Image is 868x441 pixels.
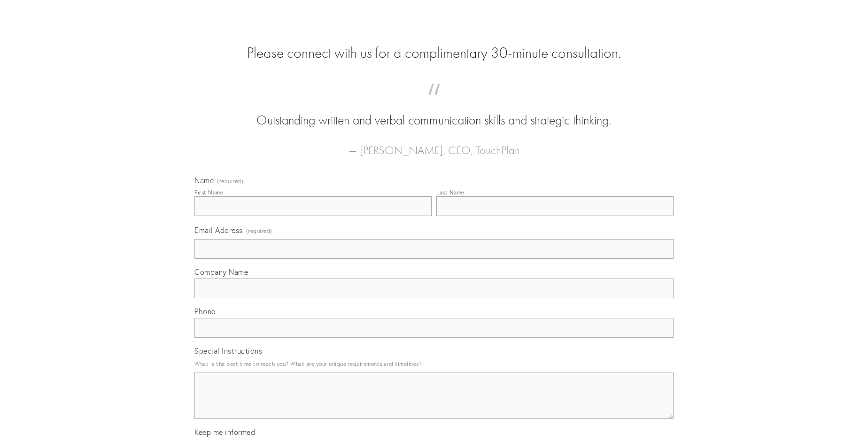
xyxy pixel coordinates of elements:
blockquote: Outstanding written and verbal communication skills and strategic thinking. [209,93,659,130]
span: Phone [194,307,216,316]
p: What is the best time to reach you? What are your unique requirements and timelines? [194,357,674,370]
span: Company Name [194,267,248,277]
span: “ [209,93,659,111]
span: (required) [217,178,243,184]
figcaption: — [PERSON_NAME], CEO, TouchPlan [209,130,659,160]
span: (required) [246,224,272,237]
span: Email Address [194,225,243,235]
span: Special Instructions [194,346,262,356]
div: First Name [194,189,223,196]
span: Name [194,176,214,185]
h2: Please connect with us for a complimentary 30-minute consultation. [194,44,674,62]
span: Keep me informed [194,427,255,437]
div: Last Name [436,189,465,196]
